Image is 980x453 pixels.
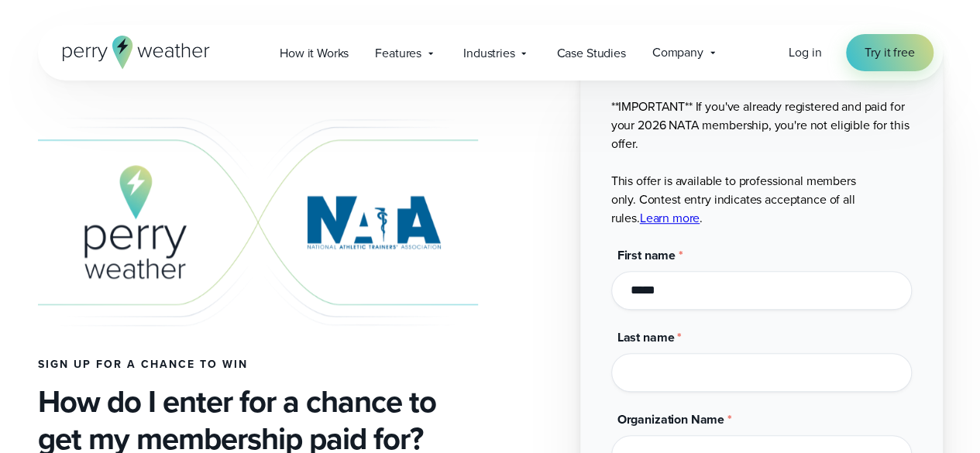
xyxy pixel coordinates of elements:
[280,44,349,63] span: How it Works
[266,37,362,69] a: How it Works
[556,44,625,63] span: Case Studies
[617,328,675,346] span: Last name
[375,44,421,63] span: Features
[652,43,703,62] span: Company
[846,34,933,71] a: Try it free
[789,43,821,61] span: Log in
[617,246,676,264] span: First name
[543,37,638,69] a: Case Studies
[38,359,478,371] h4: Sign up for a chance to win
[640,209,700,227] a: Learn more
[865,43,914,62] span: Try it free
[463,44,514,63] span: Industries
[617,410,724,428] span: Organization Name
[789,43,821,62] a: Log in
[611,98,912,228] p: **IMPORTANT** If you've already registered and paid for your 2026 NATA membership, you're not eli...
